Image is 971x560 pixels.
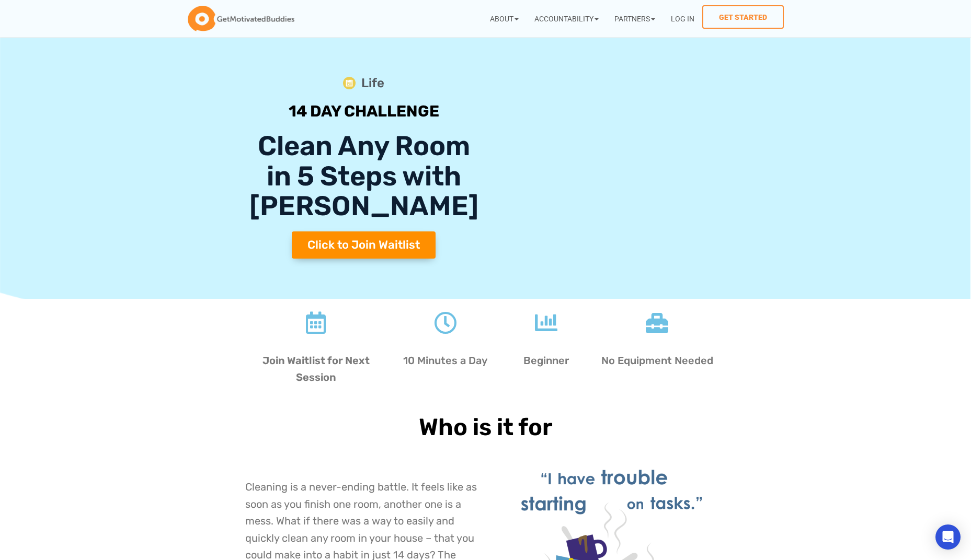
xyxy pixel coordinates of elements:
div: Open Intercom Messenger [935,524,961,550]
span: Click to Join Waitlist [307,239,420,251]
a: Partners [607,5,663,32]
h2: Who is it for [240,413,731,441]
span: 10 Minutes a Day [403,354,487,367]
span: Join Waitlist for Next Session [262,354,370,383]
img: GetMotivatedBuddies [188,6,294,32]
a: Get Started [702,5,784,29]
a: About [482,5,527,32]
a: Log In [663,5,702,32]
b: 14 DAY CHALLENGE [289,102,439,121]
span: No Equipment Needed [601,354,713,367]
span: Beginner [523,354,569,367]
a: Click to Join Waitlist [292,231,436,259]
h1: Clean Any Room in 5 Steps with [PERSON_NAME] [245,131,483,221]
a: Accountability [527,5,607,32]
span: Life [359,73,384,94]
